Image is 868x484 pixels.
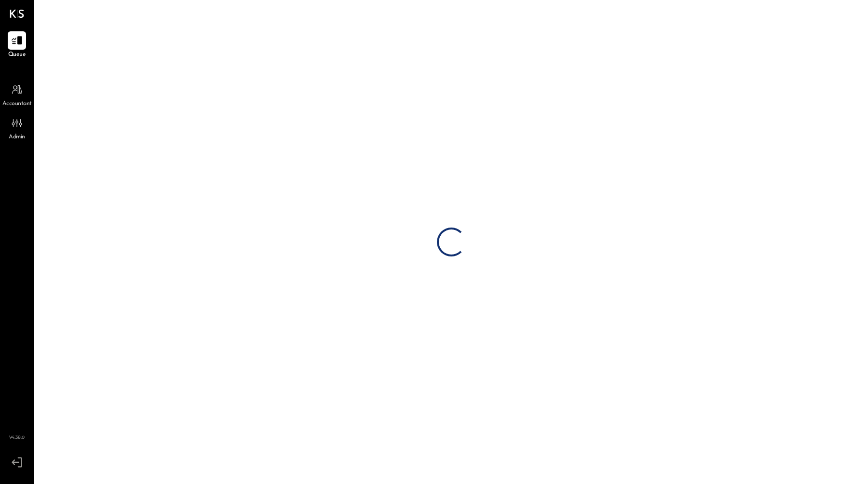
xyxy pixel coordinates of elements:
span: Accountant [2,100,32,108]
span: Admin [9,133,25,142]
span: Queue [8,51,26,59]
a: Accountant [0,81,33,108]
a: Admin [0,114,33,142]
a: Queue [0,31,33,59]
